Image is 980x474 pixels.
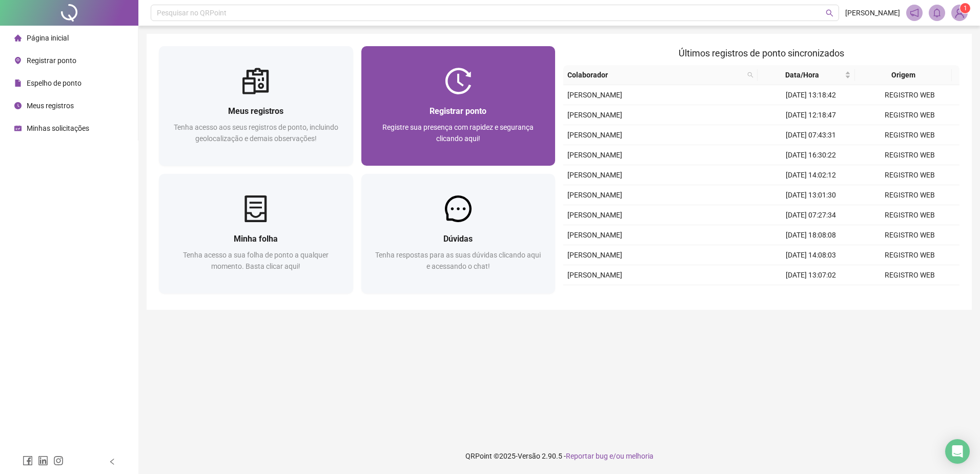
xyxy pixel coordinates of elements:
td: REGISTRO WEB [861,185,959,205]
span: Tenha respostas para as suas dúvidas clicando aqui e acessando o chat! [375,251,541,270]
th: Data/Hora [758,65,855,85]
span: Minha folha [234,234,278,244]
td: REGISTRO WEB [861,205,959,225]
span: left [109,458,116,465]
span: [PERSON_NAME] [567,251,622,259]
a: Meus registrosTenha acesso aos seus registros de ponto, incluindo geolocalização e demais observa... [159,46,353,166]
td: REGISTRO WEB [861,285,959,305]
span: environment [14,57,22,64]
td: REGISTRO WEB [861,245,959,265]
td: REGISTRO WEB [861,225,959,245]
img: 84198 [952,5,967,21]
td: [DATE] 13:07:02 [762,265,861,285]
td: [DATE] 18:08:08 [762,225,861,245]
td: [DATE] 13:18:42 [762,85,861,105]
th: Origem [855,65,952,85]
span: Tenha acesso aos seus registros de ponto, incluindo geolocalização e demais observações! [174,123,338,143]
td: [DATE] 14:08:03 [762,245,861,265]
td: REGISTRO WEB [861,145,959,165]
a: Minha folhaTenha acesso a sua folha de ponto a qualquer momento. Basta clicar aqui! [159,174,353,293]
span: search [745,67,756,83]
span: Meus registros [228,106,283,116]
span: [PERSON_NAME] [567,211,622,219]
span: Meus registros [27,102,74,110]
span: [PERSON_NAME] [567,151,622,159]
span: search [747,72,753,78]
td: [DATE] 12:18:47 [762,105,861,125]
span: Tenha acesso a sua folha de ponto a qualquer momento. Basta clicar aqui! [183,251,329,270]
span: [PERSON_NAME] [567,131,622,139]
span: bell [932,8,942,17]
span: [PERSON_NAME] [567,231,622,239]
span: Colaborador [567,69,743,81]
span: home [14,34,22,42]
span: Dúvidas [443,234,473,244]
span: linkedin [38,456,48,466]
span: [PERSON_NAME] [845,7,900,18]
td: REGISTRO WEB [861,165,959,185]
a: Registrar pontoRegistre sua presença com rapidez e segurança clicando aqui! [361,46,556,166]
span: search [826,9,833,17]
span: [PERSON_NAME] [567,111,622,119]
span: Página inicial [27,34,69,42]
td: REGISTRO WEB [861,85,959,105]
span: file [14,80,22,87]
span: Espelho de ponto [27,79,81,87]
a: DúvidasTenha respostas para as suas dúvidas clicando aqui e acessando o chat! [361,174,556,293]
span: [PERSON_NAME] [567,171,622,179]
span: schedule [14,125,22,132]
span: notification [910,8,919,17]
td: [DATE] 07:27:34 [762,205,861,225]
td: [DATE] 14:02:12 [762,165,861,185]
span: [PERSON_NAME] [567,271,622,279]
footer: QRPoint © 2025 - 2.90.5 - [138,438,980,474]
div: Open Intercom Messenger [945,439,970,464]
span: instagram [53,456,64,466]
span: facebook [23,456,33,466]
td: [DATE] 07:43:31 [762,125,861,145]
span: 1 [964,5,967,12]
sup: Atualize o seu contato no menu Meus Dados [960,3,970,13]
span: Minhas solicitações [27,124,89,132]
td: REGISTRO WEB [861,125,959,145]
span: Registre sua presença com rapidez e segurança clicando aqui! [382,123,534,143]
span: Data/Hora [762,69,843,81]
span: Versão [518,452,540,460]
td: [DATE] 07:21:25 [762,285,861,305]
span: Reportar bug e/ou melhoria [566,452,654,460]
td: REGISTRO WEB [861,265,959,285]
td: REGISTRO WEB [861,105,959,125]
span: [PERSON_NAME] [567,191,622,199]
span: Registrar ponto [27,56,76,65]
td: [DATE] 13:01:30 [762,185,861,205]
span: Últimos registros de ponto sincronizados [679,48,844,58]
span: clock-circle [14,102,22,109]
td: [DATE] 16:30:22 [762,145,861,165]
span: Registrar ponto [430,106,486,116]
span: [PERSON_NAME] [567,91,622,99]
